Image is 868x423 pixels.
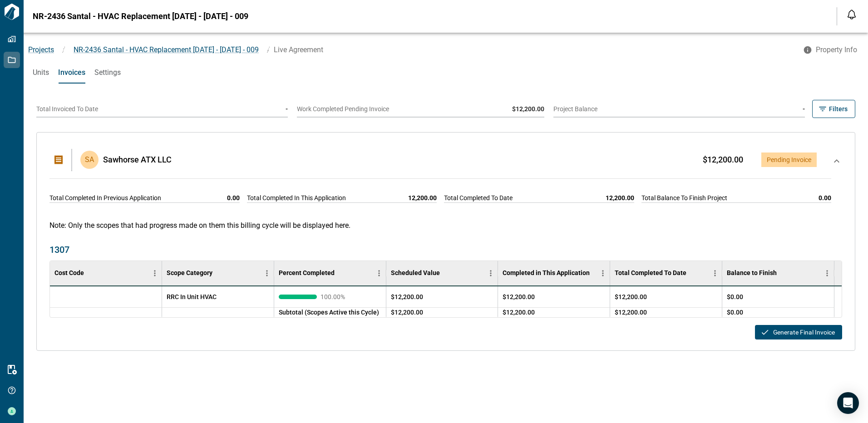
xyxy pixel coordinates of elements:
button: Menu [372,266,386,280]
span: 0.00 [819,193,831,202]
div: SASawhorse ATX LLC$12,200.00Pending InvoiceTotal Completed In Previous Application0.00Total Compl... [46,140,846,212]
span: $12,200.00 [615,292,647,301]
div: base tabs [24,62,868,84]
div: Scheduled Value [386,261,498,286]
span: $12,200.00 [391,292,423,301]
nav: breadcrumb [24,44,798,55]
button: Property Info [798,42,864,58]
span: Project Balance [553,105,597,113]
span: 100.00 % [321,294,348,300]
span: 12,200.00 [606,193,634,202]
span: Property Info [816,45,857,54]
div: Scope Category [167,269,212,277]
button: Menu [820,266,834,280]
button: Menu [260,266,274,280]
div: Total Completed To Date [610,261,722,286]
span: Pending Invoice [767,156,811,163]
span: Live Agreement [274,45,323,54]
span: - [803,105,805,113]
span: $0.00 [727,292,743,301]
div: Balance to Finish [722,261,834,286]
span: Subtotal (Scopes Active this Cycle) [279,309,379,316]
span: $12,200.00 [615,308,647,317]
span: Invoices [58,68,85,77]
span: $0.00 [727,308,743,317]
span: Sawhorse ATX LLC [103,155,172,164]
span: Total Completed To Date [444,193,513,202]
div: Scheduled Value [391,269,440,277]
div: Open Intercom Messenger [837,392,859,414]
span: RRC In Unit HVAC [167,292,217,301]
span: 12,200.00 [408,193,437,202]
span: Total Invoiced To Date [36,105,98,113]
span: Total Completed In This Application [247,193,346,202]
button: Menu [708,266,722,280]
span: $12,200.00 [503,292,535,301]
span: NR-2436 Santal - HVAC Replacement [DATE] - [DATE] - 009 [74,45,259,54]
span: $12,200.00 [703,155,743,164]
span: Settings [94,68,121,77]
span: Total Completed In Previous Application [49,193,161,202]
div: Balance to Finish [727,269,777,277]
span: - [286,105,288,113]
div: Cost Code [54,269,84,277]
button: Generate Final Invoice [755,325,842,339]
div: Completed in This Application [503,269,590,277]
button: Open notification feed [844,7,859,22]
div: Cost Code [50,261,162,286]
div: Total Completed To Date [615,269,686,277]
button: Sort [686,267,699,280]
span: Units [33,68,49,77]
div: Scope Category [162,261,274,286]
button: Menu [148,266,162,280]
span: $12,200.00 [391,308,423,317]
a: Projects [28,45,54,54]
span: Work Completed Pending Invoice [297,105,389,113]
span: Total Balance To Finish Project [641,193,727,202]
div: Percent Completed [279,269,335,277]
button: Filters [812,100,855,118]
span: $12,200.00 [512,105,544,113]
span: 0.00 [227,193,240,202]
button: Menu [484,266,498,280]
p: SA [85,154,94,165]
span: NR-2436 Santal - HVAC Replacement [DATE] - [DATE] - 009 [33,12,248,21]
p: Note: Only the scopes that had progress made on them this billing cycle will be displayed here. [49,221,842,230]
span: $12,200.00 [503,308,535,317]
span: 1307 [49,244,842,255]
div: Completed in This Application [498,261,610,286]
span: Filters [829,104,848,113]
div: Percent Completed [274,261,386,286]
button: Menu [596,266,610,280]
